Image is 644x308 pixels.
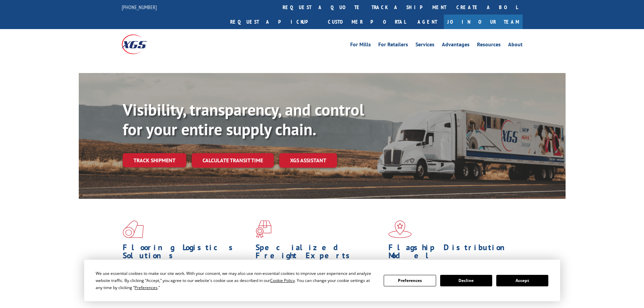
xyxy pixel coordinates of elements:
[442,42,470,49] a: Advantages
[411,15,444,29] a: Agent
[123,153,186,167] a: Track shipment
[123,99,364,140] b: Visibility, transparency, and control for your entire supply chain.
[192,153,274,168] a: Calculate transit time
[444,15,523,29] a: Join Our Team
[122,4,157,10] a: [PHONE_NUMBER]
[508,42,523,49] a: About
[388,243,516,263] h1: Flagship Distribution Model
[225,15,323,29] a: Request a pickup
[384,275,436,286] button: Preferences
[135,285,158,290] span: Preferences
[270,278,295,283] span: Cookie Policy
[415,42,434,49] a: Services
[350,42,371,49] a: For Mills
[440,275,492,286] button: Decline
[496,275,548,286] button: Accept
[388,220,412,238] img: xgs-icon-flagship-distribution-model-red
[323,15,411,29] a: Customer Portal
[96,270,376,291] div: We use essential cookies to make our site work. With your consent, we may also use non-essential ...
[256,220,271,238] img: xgs-icon-focused-on-flooring-red
[279,153,337,168] a: XGS ASSISTANT
[123,243,251,263] h1: Flooring Logistics Solutions
[256,243,383,263] h1: Specialized Freight Experts
[84,260,560,301] div: Cookie Consent Prompt
[477,42,501,49] a: Resources
[378,42,408,49] a: For Retailers
[123,220,144,238] img: xgs-icon-total-supply-chain-intelligence-red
